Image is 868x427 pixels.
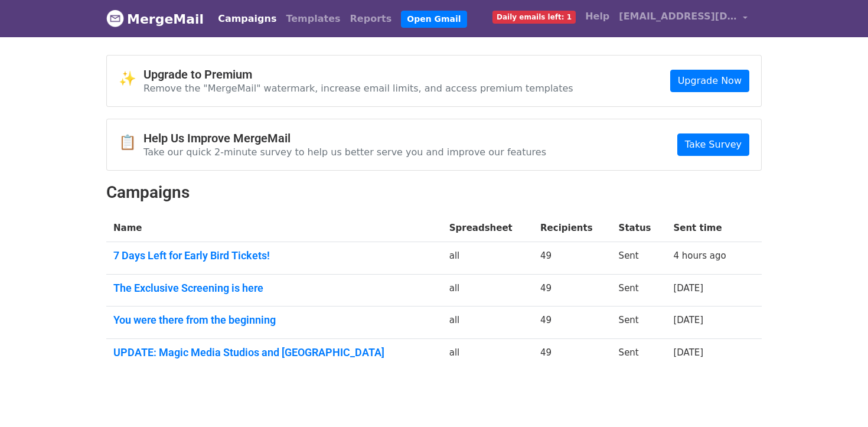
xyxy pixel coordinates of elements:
[442,214,533,242] th: Spreadsheet
[442,274,533,307] td: all
[281,7,345,31] a: Templates
[533,242,612,275] td: 49
[488,5,580,28] a: Daily emails left: 1
[345,7,397,31] a: Reports
[442,338,533,370] td: all
[113,249,435,262] a: 7 Days Left for Early Bird Tickets!
[533,274,612,307] td: 49
[612,214,667,242] th: Status
[442,307,533,339] td: all
[673,315,703,325] a: [DATE]
[612,307,667,339] td: Sent
[666,214,745,242] th: Sent time
[619,9,737,24] span: [EMAIL_ADDRESS][DOMAIN_NAME]
[673,347,703,358] a: [DATE]
[492,11,576,24] span: Daily emails left: 1
[213,7,281,31] a: Campaigns
[106,6,204,31] a: MergeMail
[533,214,612,242] th: Recipients
[113,346,435,359] a: UPDATE: Magic Media Studios and [GEOGRAPHIC_DATA]
[533,338,612,370] td: 49
[614,5,752,32] a: [EMAIL_ADDRESS][DOMAIN_NAME]
[580,5,614,28] a: Help
[143,146,546,158] p: Take our quick 2-minute survey to help us better serve you and improve our features
[612,242,667,275] td: Sent
[533,307,612,339] td: 49
[119,134,143,151] span: 📋
[113,282,435,295] a: The Exclusive Screening is here
[670,70,749,92] a: Upgrade Now
[106,182,762,203] h2: Campaigns
[113,314,435,327] a: You were there from the beginning
[106,9,124,27] img: MergeMail logo
[143,67,573,82] h4: Upgrade to Premium
[612,338,667,370] td: Sent
[143,131,546,145] h4: Help Us Improve MergeMail
[612,274,667,307] td: Sent
[143,82,573,94] p: Remove the "MergeMail" watermark, increase email limits, and access premium templates
[673,283,703,294] a: [DATE]
[442,242,533,275] td: all
[119,70,143,87] span: ✨
[673,250,726,261] a: 4 hours ago
[401,11,466,28] a: Open Gmail
[677,133,749,156] a: Take Survey
[106,214,442,242] th: Name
